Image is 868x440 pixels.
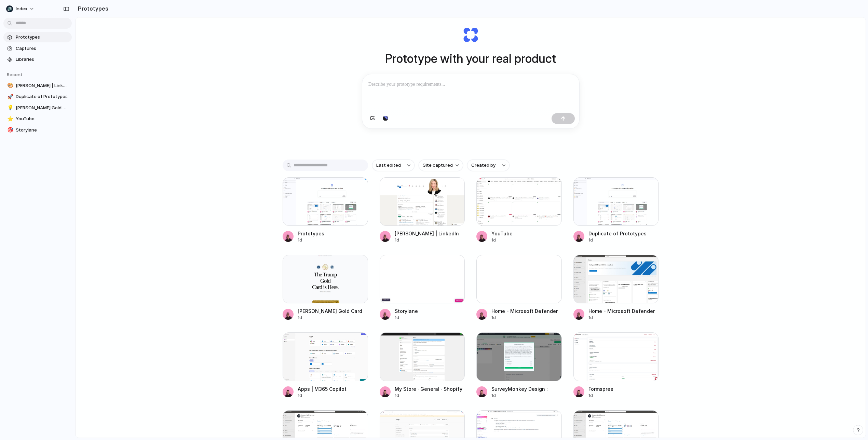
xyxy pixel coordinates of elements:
[476,255,562,321] a: Home - Microsoft DefenderHome - Microsoft Defender1d
[476,332,562,398] a: SurveyMonkey Design :SurveyMonkey Design :1d
[283,332,368,398] a: Apps | M365 CopilotApps | M365 Copilot1d
[6,127,13,134] button: 🎯
[385,50,556,68] h1: Prototype with your real product
[16,105,69,111] span: [PERSON_NAME] Gold Card
[423,162,453,169] span: Site captured
[3,103,72,113] a: 💡[PERSON_NAME] Gold Card
[16,34,69,41] span: Prototypes
[16,5,27,12] span: Index
[6,82,13,89] button: 🎨
[372,160,415,171] button: Last edited
[491,393,548,399] div: 1d
[3,81,72,91] a: 🎨[PERSON_NAME] | LinkedIn
[3,43,72,54] a: Captures
[395,307,418,315] div: Storylane
[588,315,655,321] div: 1d
[3,3,38,14] button: Index
[3,92,72,102] a: 🚀Duplicate of Prototypes
[16,82,69,89] span: [PERSON_NAME] | LinkedIn
[3,125,72,135] a: 🎯Storylane
[6,115,13,122] button: ⭐
[6,105,13,111] button: 💡
[75,4,108,13] h2: Prototypes
[7,82,12,90] div: 🎨
[588,385,613,393] div: Formspree
[395,230,459,237] div: [PERSON_NAME] | LinkedIn
[3,54,72,65] a: Libraries
[491,237,513,243] div: 1d
[491,385,548,393] div: SurveyMonkey Design :
[476,177,562,243] a: YouTubeYouTube1d
[16,56,69,63] span: Libraries
[395,385,462,393] div: My Store · General · Shopify
[395,237,459,243] div: 1d
[6,93,13,100] button: 🚀
[298,230,324,237] div: Prototypes
[16,127,69,134] span: Storylane
[573,332,659,398] a: FormspreeFormspree1d
[16,45,69,52] span: Captures
[16,93,69,100] span: Duplicate of Prototypes
[376,162,401,169] span: Last edited
[380,255,465,321] a: StorylaneStorylane1d
[16,115,69,122] span: YouTube
[7,115,12,123] div: ⭐
[3,32,72,42] a: Prototypes
[7,126,12,134] div: 🎯
[298,393,347,399] div: 1d
[3,114,72,124] a: ⭐YouTube
[283,255,368,321] a: Trump Gold Card[PERSON_NAME] Gold Card1d
[395,393,462,399] div: 1d
[491,315,558,321] div: 1d
[588,393,613,399] div: 1d
[380,332,465,398] a: My Store · General · ShopifyMy Store · General · Shopify1d
[467,160,510,171] button: Created by
[298,315,362,321] div: 1d
[7,72,23,77] span: Recent
[471,162,496,169] span: Created by
[491,307,558,315] div: Home - Microsoft Defender
[7,104,12,112] div: 💡
[298,307,362,315] div: [PERSON_NAME] Gold Card
[588,237,647,243] div: 1d
[298,237,324,243] div: 1d
[419,160,463,171] button: Site captured
[298,385,347,393] div: Apps | M365 Copilot
[573,177,659,243] a: Duplicate of PrototypesDuplicate of Prototypes1d
[491,230,513,237] div: YouTube
[380,177,465,243] a: Carrie Wheeler | LinkedIn[PERSON_NAME] | LinkedIn1d
[7,93,12,101] div: 🚀
[395,315,418,321] div: 1d
[283,177,368,243] a: PrototypesPrototypes1d
[588,230,647,237] div: Duplicate of Prototypes
[573,255,659,321] a: Home - Microsoft DefenderHome - Microsoft Defender1d
[588,307,655,315] div: Home - Microsoft Defender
